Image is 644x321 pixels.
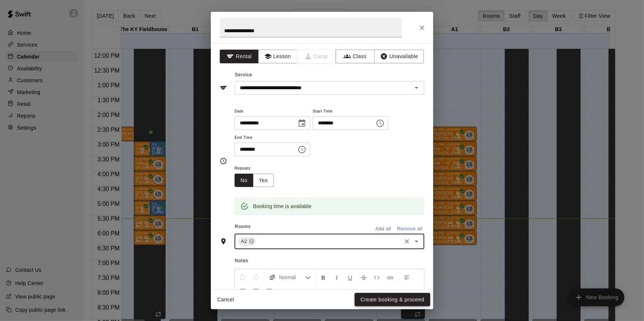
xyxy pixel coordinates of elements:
[238,238,250,245] span: A2
[411,83,422,93] button: Open
[295,116,309,131] button: Choose date, selected date is Sep 19, 2025
[250,284,262,297] button: Right Align
[258,50,297,63] button: Lesson
[266,271,314,284] button: Formatting Options
[355,293,430,307] button: Create booking & proceed
[344,271,356,284] button: Format Underline
[395,223,424,235] button: Remove all
[295,142,309,157] button: Choose time, selected time is 6:00 PM
[250,271,262,284] button: Redo
[220,238,227,245] svg: Rooms
[236,271,249,284] button: Undo
[253,200,312,213] div: Booking time is available
[235,107,310,117] span: Date
[371,271,383,284] button: Insert Code
[263,284,276,297] button: Justify Align
[220,157,227,165] svg: Timing
[313,107,388,117] span: Start Time
[220,84,227,91] svg: Service
[235,255,424,267] span: Notes
[317,271,330,284] button: Format Bold
[235,174,274,187] div: outlined button group
[373,116,388,131] button: Choose time, selected time is 5:30 PM
[371,223,395,235] button: Add all
[411,236,422,247] button: Open
[401,271,413,284] button: Left Align
[253,174,274,187] button: Yes
[279,274,305,281] span: Normal
[236,284,249,297] button: Center Align
[220,50,259,63] button: Rental
[384,271,396,284] button: Insert Link
[402,236,412,247] button: Clear
[374,50,424,63] button: Unavailable
[336,50,375,63] button: Class
[331,271,343,284] button: Format Italics
[235,72,252,77] span: Service
[235,164,280,174] span: Repeats
[297,50,336,63] span: Camps can only be created in the Services page
[214,293,238,307] button: Cancel
[235,133,310,143] span: End Time
[235,174,253,187] button: No
[415,21,429,34] button: Close
[235,224,251,229] span: Rooms
[357,271,370,284] button: Format Strikethrough
[238,237,256,246] div: A2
